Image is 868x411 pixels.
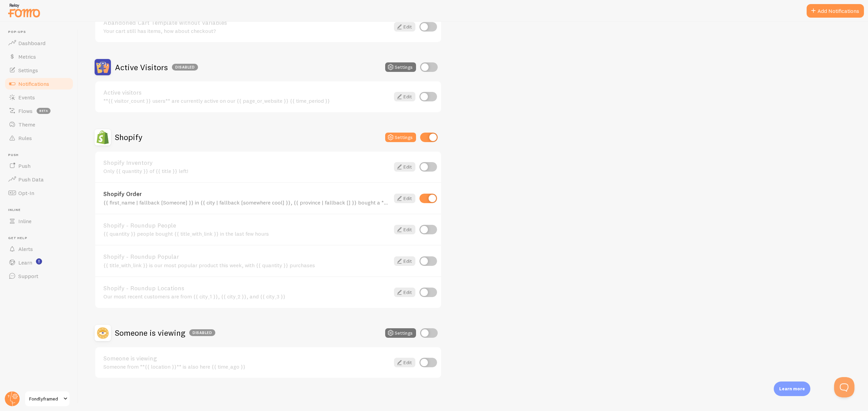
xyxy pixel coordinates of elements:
[7,2,41,19] img: fomo-relay-logo-orange.svg
[394,288,415,297] a: Edit
[103,98,390,104] div: **{{ visitor_count }} users** are currently active on our {{ page_or_website }} {{ time_period }}
[29,395,61,403] span: Fondlyframed
[103,90,390,96] a: Active visitors
[4,104,74,118] a: Flows beta
[103,231,390,237] div: {{ quantity }} people bought {{ title_with_link }} in the last few hours
[18,53,36,60] span: Metrics
[4,77,74,91] a: Notifications
[18,176,44,183] span: Push Data
[189,329,215,336] div: Disabled
[95,129,111,145] img: Shopify
[103,285,390,291] a: Shopify - Roundup Locations
[8,30,74,34] span: Pop-ups
[4,269,74,283] a: Support
[18,162,31,169] span: Push
[4,63,74,77] a: Settings
[95,325,111,341] img: Someone is viewing
[4,91,74,104] a: Events
[103,355,390,361] a: Someone is viewing
[103,222,390,229] a: Shopify - Roundup People
[4,131,74,145] a: Rules
[18,121,35,128] span: Theme
[385,62,416,72] button: Settings
[18,135,32,141] span: Rules
[8,236,74,240] span: Get Help
[4,173,74,186] a: Push Data
[18,273,38,279] span: Support
[394,194,415,203] a: Edit
[95,59,111,75] img: Active Visitors
[103,293,390,299] div: Our most recent customers are from {{ city_1 }}, {{ city_2 }}, and {{ city_3 }}
[18,190,34,196] span: Opt-In
[18,67,38,74] span: Settings
[4,118,74,131] a: Theme
[103,364,390,370] div: Someone from **{{ location }}** is also here {{ time_ago }}
[4,36,74,50] a: Dashboard
[103,28,390,34] div: Your cart still has items, how about checkout?
[4,50,74,63] a: Metrics
[103,160,390,166] a: Shopify Inventory
[103,254,390,260] a: Shopify - Roundup Popular
[18,40,45,46] span: Dashboard
[24,391,70,407] a: Fondlyframed
[18,218,32,224] span: Inline
[774,381,810,396] div: Learn more
[779,386,805,392] p: Learn more
[172,64,198,71] div: Disabled
[8,153,74,157] span: Push
[394,256,415,266] a: Edit
[4,242,74,256] a: Alerts
[4,186,74,200] a: Opt-In
[103,199,390,206] div: {{ first_name | fallback [Someone] }} in {{ city | fallback [somewhere cool] }}, {{ province | fa...
[18,94,35,101] span: Events
[394,22,415,32] a: Edit
[115,132,142,142] h2: Shopify
[394,92,415,101] a: Edit
[103,20,390,26] a: Abandoned Cart Template without Variables
[834,377,854,397] iframe: Help Scout Beacon - Open
[394,162,415,172] a: Edit
[4,214,74,228] a: Inline
[18,246,33,252] span: Alerts
[18,80,49,87] span: Notifications
[18,259,32,266] span: Learn
[115,62,198,73] h2: Active Visitors
[103,168,390,174] div: Only {{ quantity }} of {{ title }} left!
[103,191,390,197] a: Shopify Order
[37,108,51,114] span: beta
[394,225,415,234] a: Edit
[115,328,215,338] h2: Someone is viewing
[394,358,415,367] a: Edit
[385,328,416,338] button: Settings
[8,208,74,212] span: Inline
[103,262,390,268] div: {{ title_with_link }} is our most popular product this week, with {{ quantity }} purchases
[4,159,74,173] a: Push
[4,256,74,269] a: Learn
[18,107,33,114] span: Flows
[36,258,42,265] svg: <p>Watch New Feature Tutorials!</p>
[385,133,416,142] button: Settings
